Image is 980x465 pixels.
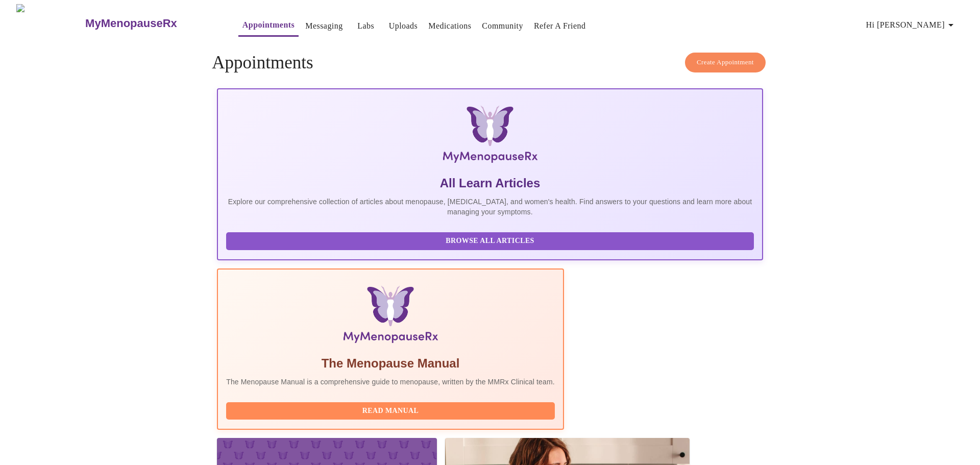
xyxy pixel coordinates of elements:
[226,355,555,372] h5: The Menopause Manual
[226,197,754,217] p: Explore our comprehensive collection of articles about menopause, [MEDICAL_DATA], and women's hea...
[305,19,342,33] a: Messaging
[226,175,754,191] h5: All Learn Articles
[866,18,957,32] span: Hi [PERSON_NAME]
[226,232,754,250] button: Browse All Articles
[357,19,374,33] a: Labs
[236,235,744,248] span: Browse All Articles
[16,4,84,42] img: MyMenopauseRx Logo
[84,6,218,41] a: MyMenopauseRx
[226,377,555,387] p: The Menopause Manual is a comprehensive guide to menopause, written by the MMRx Clinical team.
[428,19,471,33] a: Medications
[530,16,590,36] button: Refer a Friend
[212,53,768,73] h4: Appointments
[226,236,756,244] a: Browse All Articles
[389,19,418,33] a: Uploads
[478,16,527,36] button: Community
[242,18,295,32] a: Appointments
[301,16,347,36] button: Messaging
[424,16,475,36] button: Medications
[278,286,502,347] img: Menopause Manual
[226,406,557,414] a: Read Manual
[226,402,555,420] button: Read Manual
[697,57,754,68] span: Create Appointment
[350,16,382,36] button: Labs
[685,53,766,72] button: Create Appointment
[385,16,422,36] button: Uploads
[238,15,299,37] button: Appointments
[482,19,523,33] a: Community
[862,15,961,35] button: Hi [PERSON_NAME]
[236,405,545,418] span: Read Manual
[85,17,177,30] h3: MyMenopauseRx
[308,106,672,167] img: MyMenopauseRx Logo
[534,19,586,33] a: Refer a Friend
